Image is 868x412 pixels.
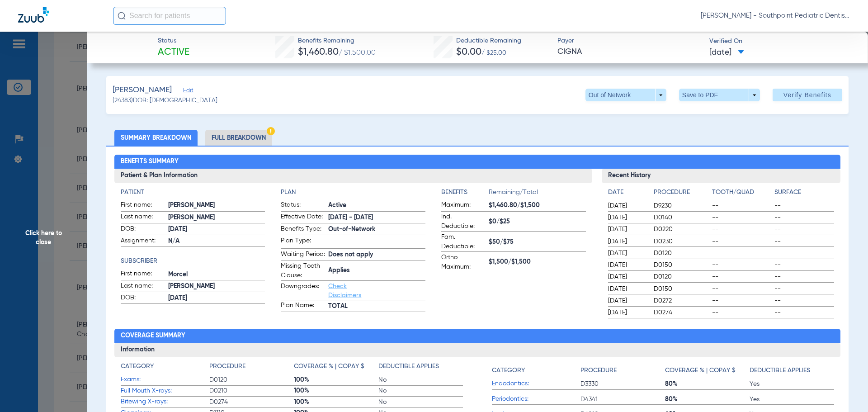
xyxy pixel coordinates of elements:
span: Benefits Remaining [298,36,376,46]
h4: Benefits [441,188,489,197]
app-breakdown-title: Plan [281,188,425,197]
span: Waiting Period: [281,250,325,260]
span: -- [774,213,834,222]
app-breakdown-title: Category [492,362,580,379]
app-breakdown-title: Category [121,362,209,374]
img: Zuub Logo [18,7,49,23]
h4: Surface [774,188,834,197]
h2: Coverage Summary [114,329,841,343]
span: [DATE] [168,225,265,234]
span: Applies [328,266,425,275]
span: -- [712,272,772,281]
app-breakdown-title: Deductible Applies [378,362,463,374]
app-breakdown-title: Benefits [441,188,489,200]
h4: Date [608,188,646,197]
span: N/A [168,237,265,246]
app-breakdown-title: Date [608,188,646,200]
h4: Category [121,362,154,371]
span: -- [712,201,772,210]
span: Last name: [121,212,165,223]
span: Endodontics: [492,379,580,388]
span: $1,460.80/$1,500 [489,201,586,210]
span: -- [774,284,834,294]
span: -- [712,308,772,317]
span: D0274 [209,398,294,407]
span: Fam. Deductible: [441,232,486,251]
span: D0120 [654,249,709,258]
app-breakdown-title: Surface [774,188,834,200]
span: D0272 [654,296,709,305]
span: D0120 [654,272,709,281]
li: Summary Breakdown [114,130,198,146]
span: [PERSON_NAME] [168,213,265,223]
h4: Subscriber [121,256,265,266]
span: Yes [750,395,834,404]
span: Periodontics: [492,394,580,404]
span: Status [158,36,189,46]
span: 100% [294,375,378,384]
span: -- [774,225,834,234]
span: -- [712,237,772,246]
span: -- [712,260,772,270]
span: -- [712,225,772,234]
span: Does not apply [328,250,425,260]
span: Downgrades: [281,282,325,300]
span: Payer [557,36,702,46]
h4: Coverage % | Copay $ [665,366,736,375]
span: -- [774,249,834,258]
span: -- [774,272,834,281]
span: [DATE] - [DATE] [328,213,425,223]
iframe: Chat Widget [823,369,868,412]
span: Morcel [168,270,265,279]
app-breakdown-title: Coverage % | Copay $ [665,362,750,379]
span: [DATE] [608,272,646,281]
span: Deductible Remaining [456,36,521,46]
span: D3330 [580,379,665,388]
h4: Procedure [580,366,617,375]
h3: Recent History [602,169,841,183]
span: [PERSON_NAME] - Southpoint Pediatric Dentistry [701,11,850,20]
span: -- [712,249,772,258]
h2: Benefits Summary [114,155,841,169]
span: Active [158,46,189,59]
span: -- [774,260,834,270]
span: 80% [665,395,750,404]
span: No [378,386,463,395]
span: Active [328,201,425,210]
span: $0.00 [456,47,481,57]
span: Ind. Deductible: [441,212,486,231]
span: First name: [121,269,165,280]
span: -- [712,213,772,222]
app-breakdown-title: Procedure [209,362,294,374]
h3: Information [114,343,841,357]
span: [PERSON_NAME] [168,282,265,291]
img: Search Icon [118,12,126,20]
a: Check Disclaimers [328,283,361,298]
span: Plan Type: [281,236,325,248]
span: Verify Benefits [783,91,831,99]
span: 100% [294,398,378,407]
span: -- [774,201,834,210]
span: 80% [665,379,750,388]
span: -- [712,296,772,305]
span: DOB: [121,293,165,304]
span: D0140 [654,213,709,222]
span: [DATE] [608,284,646,294]
span: -- [712,284,772,294]
h4: Deductible Applies [750,366,810,375]
span: [PERSON_NAME] [113,85,172,96]
h3: Patient & Plan Information [114,169,592,183]
app-breakdown-title: Patient [121,188,265,197]
button: Out of Network [585,89,666,101]
span: $50/$75 [489,237,586,247]
app-breakdown-title: Coverage % | Copay $ [294,362,378,374]
span: Effective Date: [281,212,325,223]
span: Full Mouth X-rays: [121,386,209,396]
span: Yes [750,379,834,388]
span: Edit [183,87,191,96]
app-breakdown-title: Procedure [654,188,709,200]
span: [DATE] [608,249,646,258]
span: D0220 [654,225,709,234]
span: [DATE] [608,225,646,234]
span: -- [774,296,834,305]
